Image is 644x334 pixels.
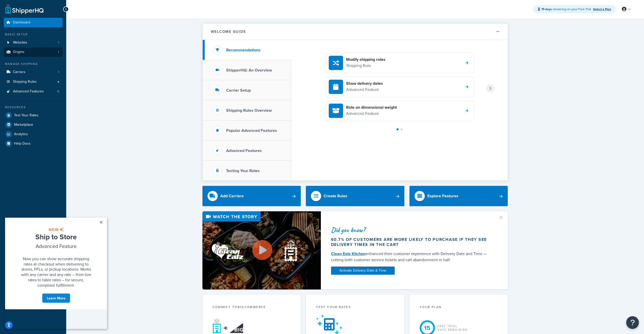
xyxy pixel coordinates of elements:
[226,88,251,93] h3: Carrier Setup
[331,226,492,233] div: Did you know?
[420,305,498,311] div: Your Plan
[203,24,508,40] button: Welcome Guide
[13,40,27,45] span: Websites
[31,25,72,32] span: Advanced Feature
[202,211,321,289] img: Video thumbnail
[13,80,37,84] span: Shipping Rules
[346,110,397,117] p: Advanced Feature
[226,148,262,153] h3: Advanced Features
[4,105,62,109] div: Resources
[58,50,59,54] span: 1
[331,237,492,247] div: 60.7% of customers are more likely to purchase if they see delivery times in the cart
[346,105,397,110] h4: Rate on dimensional weight
[331,251,365,257] a: Clean Eatz Kitchen
[331,251,492,263] div: enhanced their customer experience with Delivery Date and Time — cutting both customer service ti...
[4,47,62,57] li: Origins
[4,111,62,120] a: Test Your Rates
[13,70,25,74] span: Carriers
[14,142,31,146] span: Help Docs
[14,123,33,127] span: Marketplace
[58,70,59,74] span: 1
[37,76,65,85] a: Learn More
[4,120,62,129] a: Marketplace
[541,7,592,11] span: remaining on your Free Trial
[4,38,62,47] li: Websites
[211,30,246,34] h2: Welcome Guide
[14,132,28,136] span: Analytics
[14,113,38,118] span: Test Your Rates
[324,192,347,200] div: Create Rules
[4,38,62,47] a: Websites1
[4,67,62,77] li: Carriers
[4,87,62,96] a: Advanced Features0
[4,32,62,37] div: Basic Setup
[409,186,508,206] a: Explore Features
[346,81,383,86] h4: Show delivery dates
[346,57,386,62] h4: Modify shipping rates
[4,139,62,148] a: Help Docs
[13,89,44,94] span: Advanced Features
[4,130,62,139] a: Analytics
[57,89,59,94] span: 0
[4,77,62,87] a: Shipping Rules
[226,68,272,73] h3: ShipperHQ: An Overview
[213,318,244,333] img: connect-shq-bc-71769feb.svg
[346,62,386,69] p: Shipping Rule
[346,86,383,93] p: Advanced Feature
[58,40,59,45] span: 1
[226,169,260,173] h3: Testing Your Rates
[213,305,291,311] div: Connect to BigCommerce
[427,192,458,200] div: Explore Features
[541,7,552,11] strong: 15 days
[226,48,261,52] h3: Recommendations
[30,14,72,24] span: Ship to Store
[226,128,277,133] h3: Popular Advanced Features
[316,305,394,311] div: Test your rates
[626,316,639,329] button: Open Resource Center
[4,18,62,27] a: Dashboard
[593,7,611,11] a: Select a Plan
[306,186,404,206] a: Create Rules
[16,38,86,70] span: Now you can show accurate shipping rates at checkout when delivering to stores, FFLs, or pickup l...
[331,267,395,275] a: Activate Delivery Date & Time
[4,62,62,66] div: Manage Shipping
[4,67,62,77] a: Carriers1
[13,50,24,54] span: Origins
[13,20,30,25] span: Dashboard
[220,192,244,200] div: Add Carriers
[4,87,62,96] li: Advanced Features
[226,108,272,113] h3: Shipping Rules Overview
[437,324,468,331] div: Free Trial Days Remaining
[4,47,62,57] a: Origins1
[202,186,301,206] a: Add Carriers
